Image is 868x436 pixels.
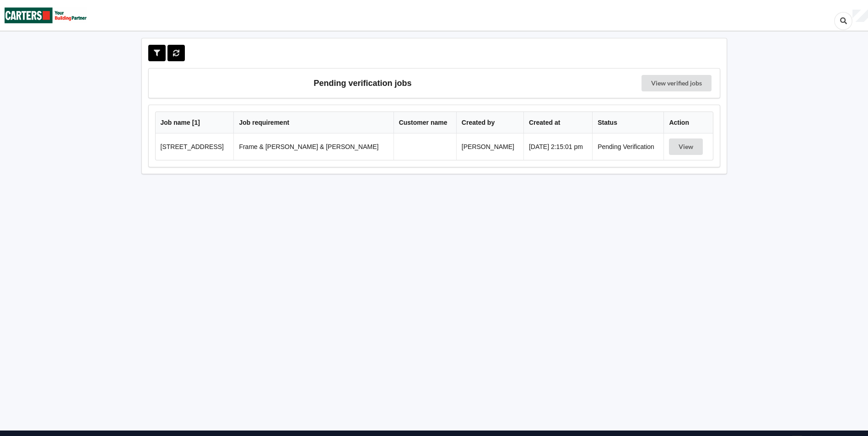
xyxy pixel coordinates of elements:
[642,75,712,91] a: View verified jobs
[5,0,87,30] img: Carters
[669,143,705,150] a: View
[669,138,703,155] button: View
[156,112,234,133] th: Job name [ 1 ]
[592,112,663,133] th: Status
[456,112,523,133] th: Created by
[233,112,393,133] th: Job requirement
[233,133,393,160] td: Frame & [PERSON_NAME] & [PERSON_NAME]
[156,133,234,160] td: [STREET_ADDRESS]
[523,133,592,160] td: [DATE] 2:15:01 pm
[523,112,592,133] th: Created at
[394,112,456,133] th: Customer name
[155,75,571,91] h3: Pending verification jobs
[592,133,663,160] td: Pending Verification
[852,10,868,22] div: User Profile
[663,112,712,133] th: Action
[456,133,523,160] td: [PERSON_NAME]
